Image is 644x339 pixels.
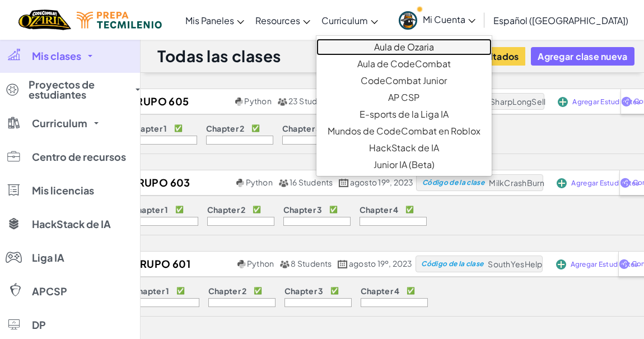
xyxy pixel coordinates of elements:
[278,179,288,187] img: MultipleUsers.png
[493,15,628,26] span: Español ([GEOGRAPHIC_DATA])
[29,80,129,100] span: Proyectos de estudiantes
[174,124,183,133] p: ✅
[83,256,235,272] h2: Grupo 601 Tecnología de la Información I Profe Ale
[316,89,492,106] a: AP CSP
[131,205,169,214] p: Chapter 1
[316,39,492,55] a: Aula de Ozaria
[237,260,246,268] img: python.png
[490,96,545,106] span: SharpLongSell
[288,96,334,106] span: 23 Students
[247,258,274,268] span: Python
[82,174,234,191] h2: Grupo 603 Tecnología de la Información I Profe Ale
[316,55,492,72] a: Aula de CodeCombat
[206,124,245,133] p: Chapter 2
[489,178,544,188] span: MilkCrashBurn
[32,51,81,61] span: Mis clases
[422,179,484,186] span: Código de la clase
[251,124,260,133] p: ✅
[330,286,339,295] p: ✅
[360,205,399,214] p: Chapter 4
[130,124,167,133] p: Chapter 1
[321,15,368,26] span: Curriculum
[361,286,400,295] p: Chapter 4
[558,97,568,107] img: IconAddStudents.svg
[339,179,349,187] img: calendar.svg
[18,8,71,31] a: Ozaria by CodeCombat logo
[176,286,185,295] p: ✅
[82,174,416,191] a: Grupo 603 Tecnología de la Información I Profe Ale Python 16 Students agosto 19º, 2023
[244,96,271,106] span: Python
[157,45,281,67] h1: Todas las clases
[316,5,384,35] a: Curriculum
[399,11,417,30] img: avatar
[291,258,332,268] span: 8 Students
[316,156,492,173] a: Junior IA (Beta)
[620,178,631,188] img: IconShare_Purple.svg
[284,286,324,295] p: Chapter 3
[619,259,629,269] img: IconShare_Purple.svg
[185,15,234,26] span: Mis Paneles
[488,259,542,269] span: SouthYesHelp
[32,219,111,229] span: HackStack de IA
[255,15,300,26] span: Resources
[253,205,261,214] p: ✅
[421,261,483,267] span: Código de la clase
[290,177,333,187] span: 16 Students
[32,253,64,263] span: Liga IA
[254,286,262,295] p: ✅
[393,2,481,38] a: Mi Cuenta
[180,5,250,35] a: Mis Paneles
[329,205,338,214] p: ✅
[279,260,290,268] img: MultipleUsers.png
[488,5,634,35] a: Español ([GEOGRAPHIC_DATA])
[32,152,126,162] span: Centro de recursos
[405,205,414,214] p: ✅
[283,205,323,214] p: Chapter 3
[316,140,492,156] a: HackStack de IA
[316,72,492,89] a: CodeCombat Junior
[531,47,634,66] button: Agregar clase nueva
[349,258,413,268] span: agosto 19º, 2023
[557,178,567,188] img: IconAddStudents.svg
[81,93,417,110] a: Grupo 605 Tecnología de la Información I Profe Ale Python 23 Students agosto 19º, 2023
[32,118,87,128] span: Curriculum
[132,286,170,295] p: Chapter 1
[18,8,71,31] img: Home
[407,286,415,295] p: ✅
[316,106,492,123] a: E-sports de la Liga IA
[316,123,492,140] a: Mundos de CodeCombat en Roblox
[571,180,639,187] span: Agregar Estudiantes
[175,205,184,214] p: ✅
[207,205,246,214] p: Chapter 2
[423,13,475,25] span: Mi Cuenta
[277,97,287,106] img: MultipleUsers.png
[621,96,632,106] img: IconShare_Purple.svg
[350,177,414,187] span: agosto 19º, 2023
[236,179,245,187] img: python.png
[32,185,94,196] span: Mis licencias
[250,5,316,35] a: Resources
[208,286,247,295] p: Chapter 2
[571,261,638,268] span: Agregar Estudiantes
[246,177,273,187] span: Python
[572,99,640,105] span: Agregar Estudiantes
[235,97,244,106] img: python.png
[282,124,321,133] p: Chapter 3
[81,93,232,110] h2: Grupo 605 Tecnología de la Información I Profe Ale
[83,256,415,272] a: Grupo 601 Tecnología de la Información I Profe Ale Python 8 Students agosto 19º, 2023
[77,12,162,29] img: Tecmilenio logo
[556,259,566,270] img: IconAddStudents.svg
[338,260,348,268] img: calendar.svg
